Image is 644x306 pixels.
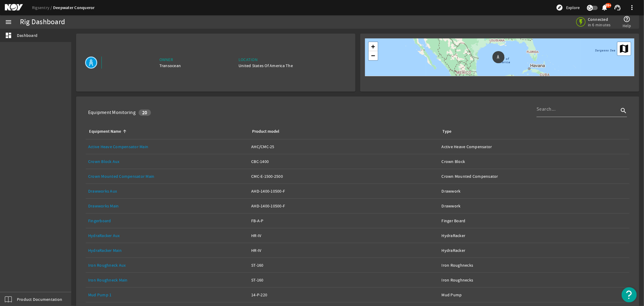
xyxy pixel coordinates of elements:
[88,248,122,253] a: HydraRacker Main
[442,273,627,287] a: Iron Roughnecks
[251,262,437,268] div: ST-160
[88,184,246,198] a: Drawworks Aux
[88,109,136,116] div: Equipment Monitoring
[5,32,12,39] mat-icon: dashboard
[442,277,627,283] div: Iron Roughnecks
[251,247,437,253] div: HR-IV
[620,107,627,114] i: search
[88,213,246,228] a: Fingerboard
[20,19,65,25] div: Rig Dashboard
[442,128,625,135] div: Type
[88,233,120,238] a: HydraRacker Aux
[442,288,627,302] a: Mud Pump
[139,109,151,116] div: 20
[251,288,437,302] a: 14-P-220
[251,243,437,258] a: HR-IV
[588,22,614,28] span: in 6 minutes
[442,203,627,209] div: Drawwork
[88,139,246,154] a: Active Heave Compensator Main
[252,128,279,135] div: Product model
[588,17,614,22] span: Connected
[88,174,155,179] a: Crown Mounted Compensator Main
[251,154,437,169] a: CBC-1400
[251,188,437,194] div: AHD-1400-10500-F
[601,5,608,11] button: 99+
[159,57,181,63] div: Owner
[88,292,112,298] a: Mud Pump 1
[623,15,631,23] mat-icon: help_outline
[251,169,437,184] a: CMC-E-1500-2500
[442,144,627,150] div: Active Heave Compensator
[251,139,437,154] a: AHC/CMC-25
[442,173,627,179] div: Crown Mounted Compensator
[88,203,119,209] a: Drawworks Main
[53,5,95,11] a: Deepwater Conqueror
[239,57,293,63] div: Location
[442,188,627,194] div: Drawwork
[553,3,582,12] button: Explore
[442,247,627,253] div: HydraRacker
[622,287,637,302] button: Open Resource Center
[251,158,437,164] div: CBC-1400
[251,258,437,272] a: ST-160
[625,0,639,15] button: more_vert
[251,292,437,298] div: 14-P-220
[442,243,627,258] a: HydraRacker
[251,213,437,228] a: FB-A-P
[251,277,437,283] div: ST-160
[369,42,378,51] a: Zoom in
[88,144,148,149] a: Active Heave Compensator Main
[623,23,631,29] span: Help
[88,258,246,272] a: Iron Roughneck Aux
[239,63,293,69] div: United States Of America The
[88,228,246,243] a: HydraRacker Aux
[32,5,53,10] a: Rigsentry
[442,218,627,224] div: Finger Board
[17,32,37,38] span: Dashboard
[159,63,181,69] div: Transocean
[88,128,244,135] div: Equipment Name
[88,273,246,287] a: Iron Roughneck Main
[5,18,12,26] mat-icon: menu
[251,228,437,243] a: HR-IV
[566,5,580,11] span: Explore
[371,52,375,59] span: −
[88,277,128,283] a: Iron Roughneck Main
[556,4,563,11] mat-icon: explore
[371,43,375,50] span: +
[251,233,437,239] div: HR-IV
[251,184,437,198] a: AHD-1400-10500-F
[88,262,126,268] a: Iron Roughneck Aux
[88,288,246,302] a: Mud Pump 1
[251,199,437,213] a: AHD-1400-10500-F
[17,296,62,302] span: Product Documentation
[88,159,120,164] a: Crown Block Aux
[442,169,627,184] a: Crown Mounted Compensator
[601,4,608,11] mat-icon: notifications
[88,199,246,213] a: Drawworks Main
[442,258,627,272] a: Iron Roughnecks
[251,173,437,179] div: CMC-E-1500-2500
[442,154,627,169] a: Crown Block
[443,128,452,135] div: Type
[617,42,631,55] a: Layers
[251,128,434,135] div: Product model
[614,4,621,11] mat-icon: support_agent
[442,262,627,268] div: Iron Roughnecks
[442,213,627,228] a: Finger Board
[442,184,627,198] a: Drawwork
[88,154,246,169] a: Crown Block Aux
[88,169,246,184] a: Crown Mounted Compensator Main
[88,218,111,223] a: Fingerboard
[537,106,619,113] input: Search...
[251,144,437,150] div: AHC/CMC-25
[251,203,437,209] div: AHD-1400-10500-F
[442,139,627,154] a: Active Heave Compensator
[442,199,627,213] a: Drawwork
[89,128,121,135] div: Equipment Name
[369,51,378,60] a: Zoom out
[442,158,627,164] div: Crown Block
[251,273,437,287] a: ST-160
[88,243,246,258] a: HydraRacker Main
[442,292,627,298] div: Mud Pump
